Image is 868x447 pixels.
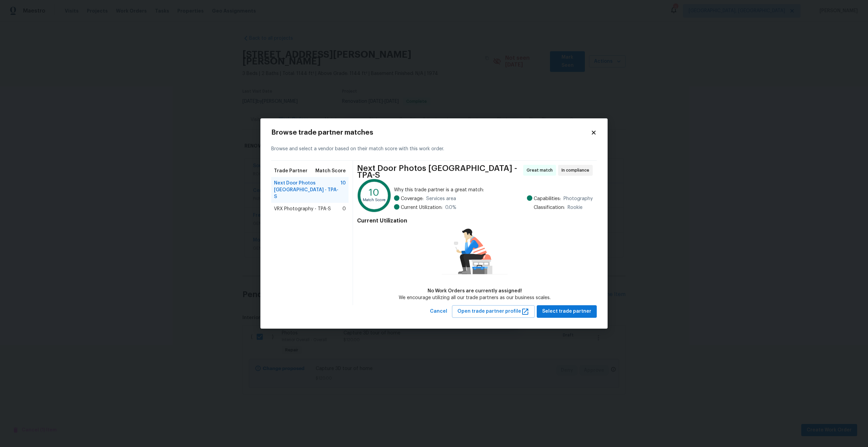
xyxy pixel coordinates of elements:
[340,180,346,200] span: 10
[369,188,379,197] text: 10
[342,206,346,212] span: 0
[537,305,597,318] button: Select trade partner
[534,195,561,202] span: Capabilities:
[394,187,593,193] span: Why this trade partner is a great match:
[274,180,340,200] span: Next Door Photos [GEOGRAPHIC_DATA] - TPA-S
[357,165,521,178] span: Next Door Photos [GEOGRAPHIC_DATA] - TPA-S
[399,294,551,301] div: We encourage utilizing all our trade partners as our business scales.
[527,167,555,174] span: Great match
[357,217,593,224] h4: Current Utilization
[274,168,308,174] span: Trade Partner
[445,204,456,211] span: 0.0 %
[457,307,529,316] span: Open trade partner profile
[401,195,423,202] span: Coverage:
[426,195,456,202] span: Services area
[315,168,346,174] span: Match Score
[568,204,583,211] span: Rookie
[534,204,565,211] span: Classification:
[564,195,593,202] span: Photography
[561,167,592,174] span: In compliance
[271,129,591,136] h2: Browse trade partner matches
[427,305,450,318] button: Cancel
[274,206,331,212] span: VRX Photography - TPA-S
[271,137,597,161] div: Browse and select a vendor based on their match score with this work order.
[401,204,442,211] span: Current Utilization:
[430,307,447,316] span: Cancel
[399,288,551,294] div: No Work Orders are currently assigned!
[363,198,386,202] text: Match Score
[542,307,591,316] span: Select trade partner
[452,305,535,318] button: Open trade partner profile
